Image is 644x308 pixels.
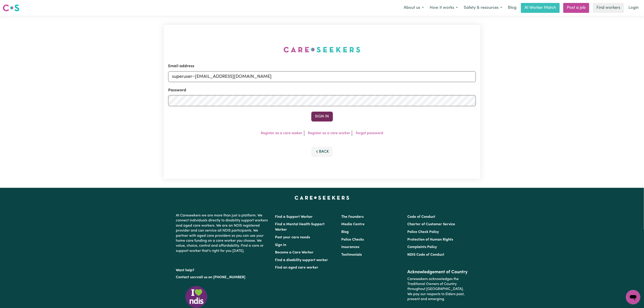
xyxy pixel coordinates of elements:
button: Safety & resources [461,3,505,13]
a: Careseekers home page [295,196,349,200]
a: Find a Support Worker [275,215,313,219]
button: About us [401,3,427,13]
a: Careseekers logo [3,3,19,13]
iframe: Button to launch messaging window, conversation in progress [626,290,640,304]
a: Register as a care seeker [261,131,302,135]
label: Password [168,87,186,93]
a: Blog [341,230,349,234]
a: Find a disability support worker [275,258,328,262]
h2: Acknowledgement of Country [407,269,468,275]
a: call us on [PHONE_NUMBER] [197,276,245,279]
a: Find workers [593,3,624,13]
a: NDIS Code of Conduct [407,253,444,257]
a: AI Worker Match [521,3,560,13]
a: Blog [505,3,519,13]
button: Back [311,147,333,157]
a: Testimonials [341,253,362,257]
a: Become a Care Worker [275,251,314,254]
p: Want help? [176,266,270,273]
a: Sign In [275,243,286,247]
a: Find an aged care worker [275,266,319,269]
a: Post your care needs [275,236,310,239]
a: Complaints Policy [407,245,437,249]
button: Sign In [311,112,333,122]
a: Charter of Customer Service [407,223,455,226]
img: Careseekers logo [3,4,19,12]
a: Find a Mental Health Support Worker [275,223,325,232]
a: Police Checks [341,238,364,241]
a: Protection of Human Rights [407,238,453,241]
a: Media Centre [341,223,364,226]
p: or [176,273,270,282]
button: How it works [427,3,461,13]
a: Forgot password [356,131,383,135]
p: Careseekers acknowledges the Traditional Owners of Country throughout [GEOGRAPHIC_DATA]. We pay o... [407,275,468,304]
a: Code of Conduct [407,215,435,219]
a: Contact us [176,276,194,279]
p: At Careseekers we are more than just a platform. We connect individuals directly to disability su... [176,211,270,255]
a: Register as a care worker [308,131,350,135]
a: Login [626,3,641,13]
a: Post a job [563,3,589,13]
a: Insurances [341,245,359,249]
input: Email address [168,71,476,82]
a: The Founders [341,215,364,219]
label: Email address [168,63,194,69]
a: Police Check Policy [407,230,439,234]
